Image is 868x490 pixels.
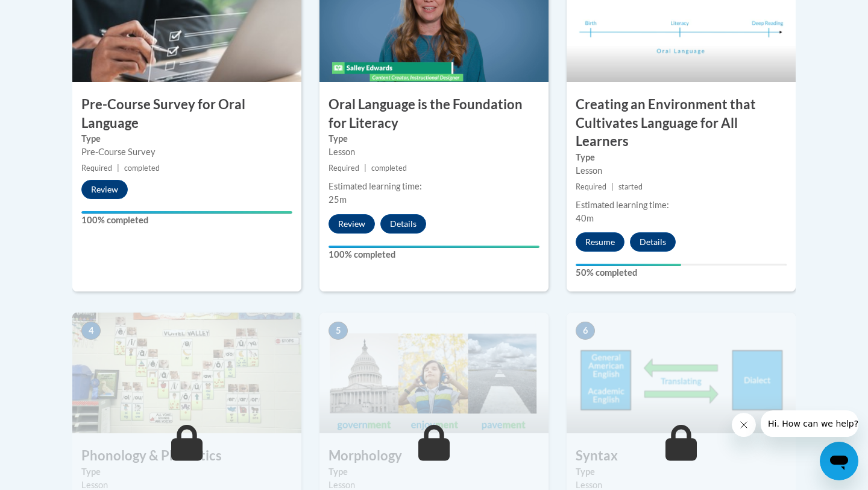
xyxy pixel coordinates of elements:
span: completed [371,164,407,173]
h3: Syntax [567,447,796,465]
div: Lesson [576,164,787,177]
h3: Oral Language is the Foundation for Literacy [319,95,549,133]
label: 100% completed [81,214,292,227]
div: Estimated learning time: [576,199,787,212]
span: 4 [81,322,101,340]
label: Type [81,465,292,479]
img: Course Image [72,313,301,433]
button: Details [630,232,676,252]
label: 50% completed [576,266,787,279]
label: Type [81,132,292,145]
iframe: Message from company [761,410,858,437]
label: Type [576,465,787,479]
iframe: Button to launch messaging window [820,442,858,480]
h3: Morphology [319,447,549,465]
div: Your progress [329,246,539,248]
label: 100% completed [329,248,539,261]
div: Your progress [81,211,292,214]
iframe: Close message [732,413,756,437]
div: Your progress [576,264,681,266]
span: Required [576,182,606,191]
span: | [364,164,366,173]
div: Pre-Course Survey [81,145,292,159]
span: completed [124,164,160,173]
span: 25m [329,194,347,205]
div: Lesson [329,145,539,159]
span: 40m [576,213,594,223]
span: | [117,164,119,173]
label: Type [329,465,539,479]
button: Review [329,214,375,234]
div: Estimated learning time: [329,180,539,193]
span: 6 [576,322,595,340]
label: Type [329,132,539,145]
button: Review [81,180,128,199]
span: 5 [329,322,348,340]
button: Resume [576,232,624,252]
h3: Creating an Environment that Cultivates Language for All Learners [567,95,796,151]
span: started [618,182,643,191]
span: Required [329,164,359,173]
label: Type [576,151,787,164]
span: | [611,182,614,191]
h3: Pre-Course Survey for Oral Language [72,95,301,133]
img: Course Image [319,313,549,433]
span: Required [81,164,112,173]
button: Details [380,214,426,234]
h3: Phonology & Phonetics [72,447,301,465]
img: Course Image [567,313,796,433]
